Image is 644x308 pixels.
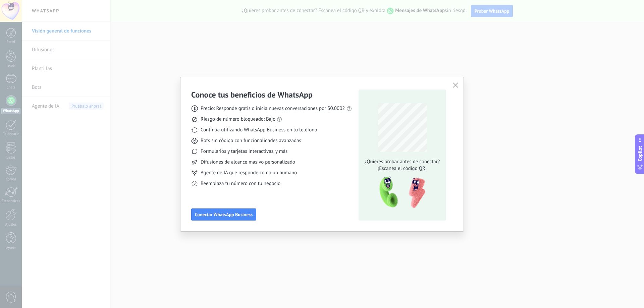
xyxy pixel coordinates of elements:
span: Conectar WhatsApp Business [195,212,253,217]
img: qr-pic-1x.png [374,175,427,210]
span: Copilot [637,146,643,161]
span: Continúa utilizando WhatsApp Business en tu teléfono [201,127,317,133]
span: ¿Quieres probar antes de conectar? [363,159,442,165]
span: ¡Escanea el código QR! [363,165,442,172]
span: Riesgo de número bloqueado: Bajo [201,116,275,123]
span: Difusiones de alcance masivo personalizado [201,159,295,166]
span: Reemplaza tu número con tu negocio [201,180,280,187]
h3: Conoce tus beneficios de WhatsApp [191,89,313,100]
span: Precio: Responde gratis o inicia nuevas conversaciones por $0.0002 [201,105,345,112]
button: Conectar WhatsApp Business [191,208,256,221]
span: Agente de IA que responde como un humano [201,170,297,176]
span: Formularios y tarjetas interactivas, y más [201,148,287,155]
span: Bots sin código con funcionalidades avanzadas [201,137,301,144]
